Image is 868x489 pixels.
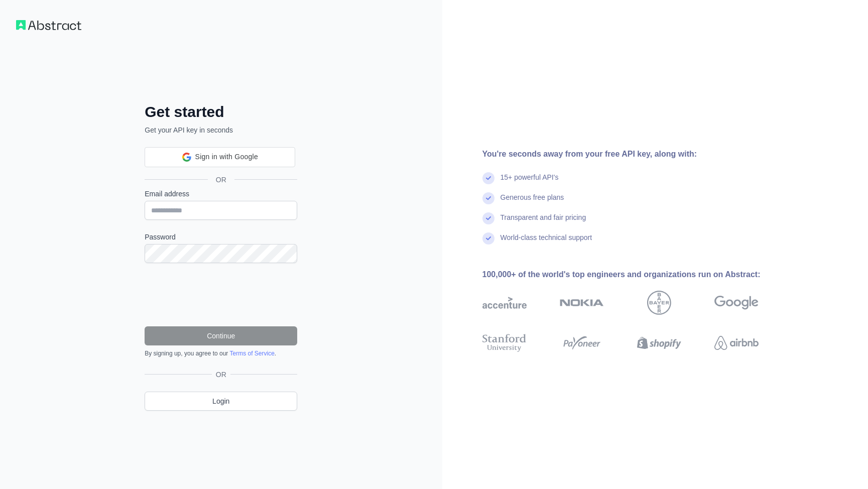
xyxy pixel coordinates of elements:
div: 100,000+ of the world's top engineers and organizations run on Abstract: [482,269,791,281]
span: OR [208,175,234,185]
img: Workflow [16,20,81,30]
img: payoneer [560,332,604,354]
img: shopify [637,332,681,354]
img: accenture [482,291,527,315]
img: bayer [647,291,671,315]
img: nokia [560,291,604,315]
a: Login [145,392,297,411]
h2: Get started [145,103,297,121]
div: Generous free plans [501,192,564,212]
span: Sign in with Google [195,152,258,162]
div: World-class technical support [501,232,592,253]
img: check mark [482,212,494,224]
label: Password [145,232,297,242]
div: You're seconds away from your free API key, along with: [482,148,791,160]
label: Email address [145,189,297,199]
img: check mark [482,172,494,184]
img: check mark [482,232,494,244]
a: Terms of Service [229,350,274,357]
span: OR [212,370,230,380]
img: stanford university [482,332,527,354]
p: Get your API key in seconds [145,125,297,135]
img: google [714,291,759,315]
div: Sign in with Google [145,147,295,167]
img: check mark [482,192,494,204]
div: 15+ powerful API's [501,172,559,192]
div: By signing up, you agree to our . [145,349,297,357]
iframe: reCAPTCHA [145,275,297,314]
button: Continue [145,326,297,345]
img: airbnb [714,332,759,354]
div: Transparent and fair pricing [501,212,586,232]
